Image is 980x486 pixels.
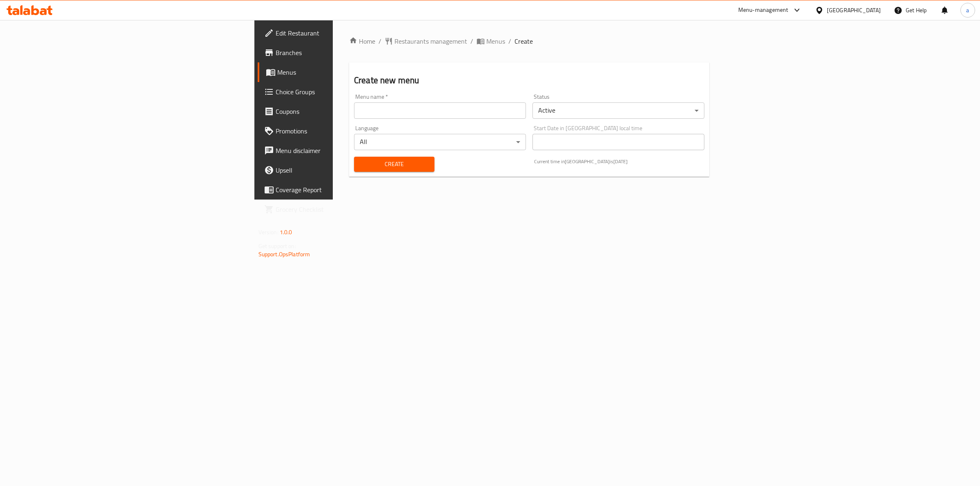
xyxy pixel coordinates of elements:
span: 1.0.0 [280,227,292,237]
span: Promotions [276,126,412,136]
a: Menus [477,36,505,46]
div: Menu-management [738,5,788,15]
span: Menus [486,36,505,46]
a: Menus [258,62,418,82]
input: Please enter Menu name [354,102,526,119]
span: a [966,6,969,15]
span: Menu disclaimer [276,146,412,155]
span: Edit Restaurant [276,28,412,38]
span: Choice Groups [276,87,412,97]
a: Restaurants management [385,36,467,46]
div: [GEOGRAPHIC_DATA] [827,6,881,15]
span: Coupons [276,107,412,116]
span: Create [361,159,428,169]
a: Menu disclaimer [258,141,418,160]
li: / [508,36,511,46]
a: Promotions [258,121,418,141]
a: Edit Restaurant [258,23,418,43]
nav: breadcrumb [349,36,709,46]
a: Choice Groups [258,82,418,102]
div: Active [532,102,704,119]
span: Upsell [276,165,412,175]
div: All [354,134,526,150]
h2: Create new menu [354,74,704,87]
span: Get support on: [258,241,296,251]
li: / [470,36,473,46]
span: Grocery Checklist [276,204,412,214]
button: Create [354,157,434,172]
span: Restaurants management [394,36,467,46]
a: Coverage Report [258,180,418,200]
a: Coupons [258,102,418,121]
span: Create [514,36,533,46]
a: Grocery Checklist [258,200,418,219]
span: Menus [277,67,412,77]
span: Branches [276,48,412,58]
span: Coverage Report [276,185,412,195]
a: Upsell [258,160,418,180]
a: Branches [258,43,418,62]
span: Version: [258,227,278,237]
p: Current time in [GEOGRAPHIC_DATA] is [DATE] [534,158,704,165]
a: Support.OpsPlatform [258,249,310,260]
